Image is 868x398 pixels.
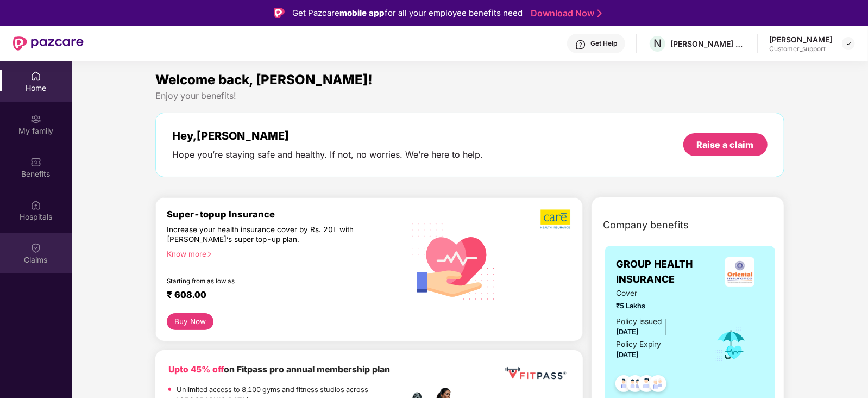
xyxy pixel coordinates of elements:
[531,8,599,19] a: Download Now
[714,327,749,363] img: icon
[13,36,84,51] img: New Pazcare Logo
[616,301,699,312] span: ₹5 Lakhs
[616,339,661,351] div: Policy Expiry
[30,242,41,253] img: svg+xml;base64,PHN2ZyBpZD0iQ2xhaW0iIHhtbG5zPSJodHRwOi8vd3d3LnczLm9yZy8yMDAwL3N2ZyIgd2lkdGg9IjIwIi...
[172,129,483,142] div: Hey, [PERSON_NAME]
[616,257,715,288] span: GROUP HEALTH INSURANCE
[274,8,285,18] img: Logo
[167,277,356,285] div: Starting from as low as
[168,364,224,375] b: Upto 45% off
[292,7,523,20] div: Get Pazcare for all your employee benefits need
[653,37,662,50] span: N
[403,209,504,312] img: svg+xml;base64,PHN2ZyB4bWxucz0iaHR0cDovL3d3dy53My5vcmcvMjAwMC9zdmciIHhtbG5zOnhsaW5rPSJodHRwOi8vd3...
[167,249,396,257] div: Know more
[725,257,754,287] img: insurerLogo
[616,316,662,328] div: Policy issued
[167,289,392,302] div: ₹ 608.00
[167,209,402,220] div: Super-topup Insurance
[30,114,41,125] img: svg+xml;base64,PHN2ZyB3aWR0aD0iMjAiIGhlaWdodD0iMjAiIHZpZXdCb3g9IjAgMCAyMCAyMCIgZmlsbD0ibm9uZSIgeG...
[575,39,586,50] img: svg+xml;base64,PHN2ZyBpZD0iSGVscC0zMngzMiIgeG1sbnM9Imh0dHA6Ly93d3cudzMub3JnLzIwMDAvc3ZnIiB3aWR0aD...
[590,39,617,48] div: Get Help
[155,72,373,88] span: Welcome back, [PERSON_NAME]!
[697,139,754,151] div: Raise a claim
[206,251,212,257] span: right
[172,149,483,160] div: Hope you’re staying safe and healthy. If not, no worries. We’re here to help.
[769,45,832,53] div: Customer_support
[167,225,356,244] div: Increase your health insurance cover by Rs. 20L with [PERSON_NAME]’s super top-up plan.
[30,157,41,167] img: svg+xml;base64,PHN2ZyBpZD0iQmVuZWZpdHMiIHhtbG5zPSJodHRwOi8vd3d3LnczLm9yZy8yMDAwL3N2ZyIgd2lkdGg9Ij...
[844,39,853,48] img: svg+xml;base64,PHN2ZyBpZD0iRHJvcGRvd24tMzJ4MzIiIHhtbG5zPSJodHRwOi8vd3d3LnczLm9yZy8yMDAwL3N2ZyIgd2...
[597,8,602,19] img: Stroke
[540,209,571,229] img: b5dec4f62d2307b9de63beb79f102df3.png
[616,288,699,300] span: Cover
[503,363,568,383] img: fppp.png
[167,313,213,330] button: Buy Now
[30,71,41,82] img: svg+xml;base64,PHN2ZyBpZD0iSG9tZSIgeG1sbnM9Imh0dHA6Ly93d3cudzMub3JnLzIwMDAvc3ZnIiB3aWR0aD0iMjAiIG...
[339,8,385,18] strong: mobile app
[30,200,41,210] img: svg+xml;base64,PHN2ZyBpZD0iSG9zcGl0YWxzIiB4bWxucz0iaHR0cDovL3d3dy53My5vcmcvMjAwMC9zdmciIHdpZHRoPS...
[616,351,639,359] span: [DATE]
[155,90,784,102] div: Enjoy your benefits!
[769,34,832,45] div: [PERSON_NAME]
[670,39,746,49] div: [PERSON_NAME] Technologies Private Limited
[168,364,390,375] b: on Fitpass pro annual membership plan
[603,217,689,233] span: Company benefits
[616,328,639,336] span: [DATE]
